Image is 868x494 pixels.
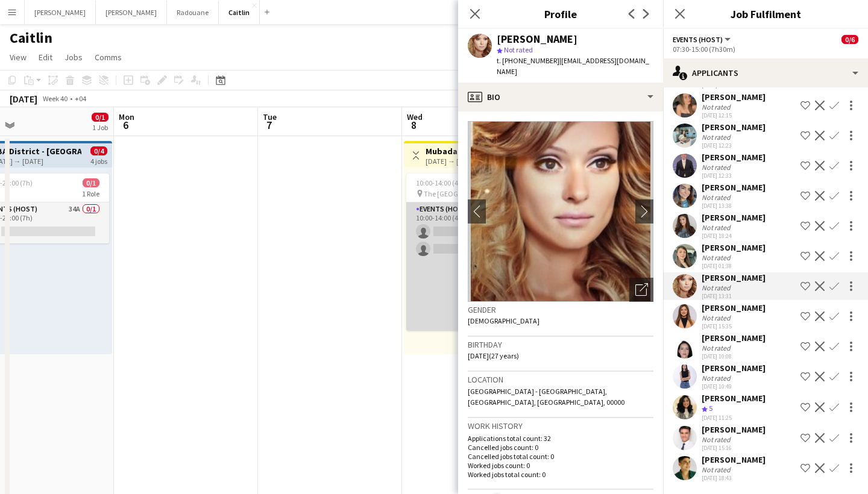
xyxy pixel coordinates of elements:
div: Not rated [702,133,733,142]
span: Comms [95,52,122,63]
p: Cancelled jobs count: 0 [468,443,653,452]
div: [PERSON_NAME] [702,424,766,435]
div: Not rated [702,283,733,292]
div: [DATE] 13:31 [702,292,766,300]
div: [DATE] 18:43 [702,474,766,482]
button: Radouane [167,1,219,24]
p: Applications total count: 32 [468,434,653,443]
div: [PERSON_NAME] [702,122,766,133]
a: Edit [34,49,57,65]
span: 1 Role [82,189,99,198]
app-job-card: 10:00-14:00 (4h)0/2 The [GEOGRAPHIC_DATA], [GEOGRAPHIC_DATA]1 RoleEvents (Host)15A0/210:00-14:00 ... [406,174,541,331]
img: Crew avatar or photo [468,121,653,302]
span: Edit [39,52,52,63]
button: [PERSON_NAME] [96,1,167,24]
span: [DATE] (27 years) [468,351,519,360]
div: [DATE] 10:08 [702,352,766,360]
div: Not rated [702,253,733,262]
button: [PERSON_NAME] [25,1,96,24]
a: Jobs [60,49,87,65]
div: 4 jobs [90,155,107,166]
div: [PERSON_NAME] [702,333,766,343]
div: [PERSON_NAME] [702,242,766,253]
div: [DATE] [10,93,37,105]
div: [PERSON_NAME] [702,152,766,163]
div: Not rated [702,163,733,172]
span: View [10,52,27,63]
h3: Profile [458,6,663,22]
div: Not rated [702,435,733,444]
div: [DATE] 13:38 [702,202,766,210]
button: Events (Host) [673,35,732,44]
div: [DATE] 12:23 [702,142,766,149]
div: [DATE] 11:25 [702,414,766,422]
div: [DATE] 15:16 [702,444,766,452]
span: 8 [405,118,423,132]
button: Caitlin [219,1,260,24]
a: Comms [90,49,127,65]
span: 10:00-14:00 (4h) [416,178,465,187]
a: View [5,49,31,65]
div: [DATE] → [DATE] [426,157,477,166]
span: Week 40 [40,94,70,103]
span: Jobs [64,52,83,63]
h3: Mubadala [426,146,477,157]
div: Not rated [702,343,733,352]
div: [DATE] 12:15 [702,111,766,119]
h3: Location [468,374,653,385]
div: Not rated [702,313,733,322]
span: [DEMOGRAPHIC_DATA] [468,316,539,325]
div: [PERSON_NAME] [497,34,577,45]
div: [DATE] 10:49 [702,383,766,390]
span: | [EMAIL_ADDRESS][DOMAIN_NAME] [497,56,649,76]
span: 0/1 [83,178,99,187]
span: 5 [709,404,712,413]
span: Mon [119,111,134,122]
span: [GEOGRAPHIC_DATA] - [GEOGRAPHIC_DATA], [GEOGRAPHIC_DATA], [GEOGRAPHIC_DATA], 00000 [468,387,624,407]
span: Wed [407,111,423,122]
div: [PERSON_NAME] [702,393,766,404]
span: Events (Host) [673,35,723,44]
div: [DATE] 15:35 [702,322,766,330]
p: Worked jobs count: 0 [468,461,653,470]
div: Applicants [663,58,868,87]
div: 07:30-15:00 (7h30m) [673,45,858,54]
div: [DATE] 18:24 [702,232,766,240]
div: [DATE] 01:38 [702,262,766,270]
div: [PERSON_NAME] [702,302,766,313]
span: t. [PHONE_NUMBER] [497,56,559,65]
div: [PERSON_NAME] [702,92,766,102]
div: [PERSON_NAME] [702,363,766,374]
span: Tue [263,111,277,122]
div: [DATE] 12:33 [702,172,766,180]
span: The [GEOGRAPHIC_DATA], [GEOGRAPHIC_DATA] [424,189,514,198]
span: 0/1 [92,113,108,122]
div: [PERSON_NAME] [702,182,766,193]
div: [PERSON_NAME] [702,272,766,283]
span: 0/4 [90,146,107,155]
div: Not rated [702,193,733,202]
h1: Caitlin [10,29,52,47]
app-card-role: Events (Host)15A0/210:00-14:00 (4h) [406,202,541,331]
span: 7 [261,118,277,132]
h3: Birthday [468,339,653,350]
div: Not rated [702,465,733,474]
div: Not rated [702,374,733,383]
div: [PERSON_NAME] [702,212,766,223]
div: Bio [458,83,663,111]
div: Open photos pop-in [629,278,653,302]
h3: Job Fulfilment [663,6,868,22]
div: Not rated [702,223,733,232]
p: Worked jobs total count: 0 [468,470,653,479]
p: Cancelled jobs total count: 0 [468,452,653,461]
h3: Gender [468,304,653,315]
span: Not rated [504,45,533,54]
div: Not rated [702,102,733,111]
div: 1 Job [92,123,108,132]
span: 6 [117,118,134,132]
div: +04 [75,94,86,103]
span: 0/6 [841,35,858,44]
h3: Work history [468,421,653,431]
div: [PERSON_NAME] [702,454,766,465]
